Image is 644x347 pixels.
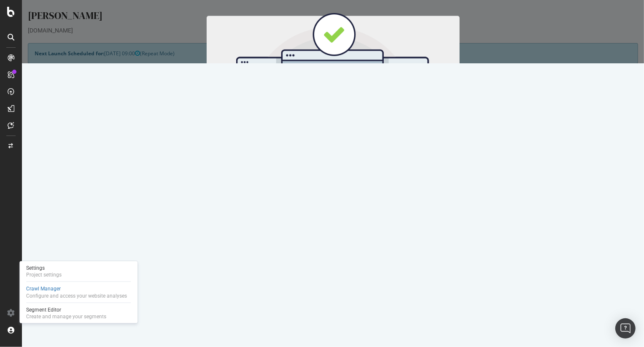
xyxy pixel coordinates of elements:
div: Crawl Manager [26,285,127,292]
div: Open Intercom Messenger [615,318,636,339]
div: Settings [26,264,62,271]
a: Crawl ManagerConfigure and access your website analyses [23,284,134,300]
div: Segment Editor [26,306,106,313]
img: You're all set! [185,13,438,98]
div: Configure and access your website analyses [26,293,127,299]
div: Create and manage your segments [26,313,106,320]
a: SettingsProject settings [23,263,134,279]
div: Project settings [26,271,62,278]
a: Segment EditorCreate and manage your segments [23,306,134,321]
